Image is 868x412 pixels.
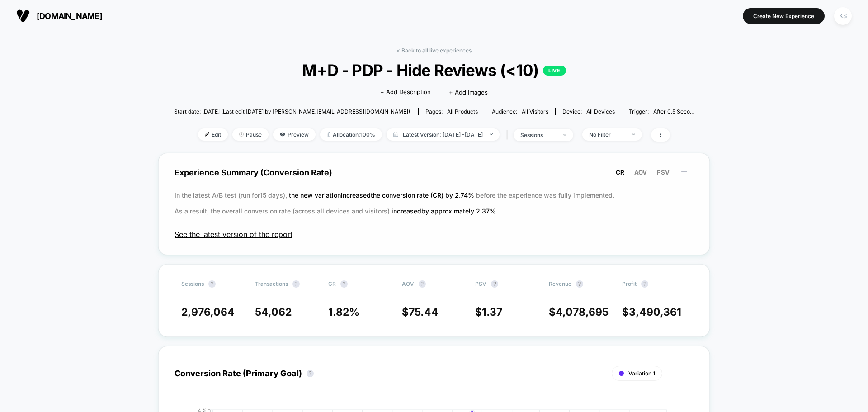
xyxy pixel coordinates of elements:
[555,108,622,115] span: Device:
[632,168,650,176] button: AOV
[492,108,548,115] div: Audience:
[387,128,500,141] span: Latest Version: [DATE] - [DATE]
[14,9,105,23] button: [DOMAIN_NAME]
[320,128,382,141] span: Allocation: 100%
[402,280,414,287] span: AOV
[504,128,514,142] span: |
[200,61,668,80] span: M+D - PDP - Hide Reviews (<10)
[393,132,398,137] img: calendar
[239,132,244,137] img: end
[586,108,615,115] span: all devices
[589,131,625,138] div: No Filter
[475,306,502,318] span: $
[449,89,488,96] span: + Add Images
[653,108,694,115] span: After 0.5 Seco...
[327,132,330,137] img: rebalance
[328,306,359,318] span: 1.82 %
[634,169,647,176] span: AOV
[37,11,102,21] span: [DOMAIN_NAME]
[175,162,693,183] span: Experience Summary (Conversion Rate)
[556,306,609,318] span: 4,078,695
[255,306,292,318] span: 54,062
[425,108,478,115] div: Pages:
[205,132,209,137] img: edit
[292,280,300,288] button: ?
[232,128,269,141] span: Pause
[629,306,681,318] span: 3,490,361
[743,8,825,24] button: Create New Experience
[174,108,410,115] span: Start date: [DATE] (Last edit [DATE] by [PERSON_NAME][EMAIL_ADDRESS][DOMAIN_NAME])
[629,108,694,115] div: Trigger:
[475,280,486,287] span: PSV
[622,280,637,287] span: Profit
[392,207,496,215] span: increased by approximately 2.37 %
[380,88,431,97] span: + Add Description
[447,108,478,115] span: all products
[255,280,288,287] span: Transactions
[482,306,502,318] span: 1.37
[632,133,635,135] img: end
[616,169,624,176] span: CR
[419,280,426,288] button: ?
[576,280,583,288] button: ?
[328,280,336,287] span: CR
[549,306,609,318] span: $
[654,168,672,176] button: PSV
[834,7,852,25] div: KS
[181,280,204,287] span: Sessions
[628,370,655,377] span: Variation 1
[622,306,681,318] span: $
[208,280,216,288] button: ?
[396,47,472,54] a: < Back to all live experiences
[175,187,693,219] p: In the latest A/B test (run for 15 days), before the experience was fully implemented. As a resul...
[16,9,30,23] img: Visually logo
[289,191,476,199] span: the new variation increased the conversion rate (CR) by 2.74 %
[563,134,566,136] img: end
[641,280,648,288] button: ?
[340,280,348,288] button: ?
[491,280,498,288] button: ?
[549,280,571,287] span: Revenue
[409,306,439,318] span: 75.44
[198,128,228,141] span: Edit
[543,66,566,76] p: LIVE
[831,7,854,25] button: KS
[181,306,235,318] span: 2,976,064
[273,128,316,141] span: Preview
[520,132,557,138] div: sessions
[522,108,548,115] span: All Visitors
[175,230,693,239] span: See the latest version of the report
[307,370,314,377] button: ?
[657,169,670,176] span: PSV
[490,133,493,135] img: end
[613,168,627,176] button: CR
[402,306,439,318] span: $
